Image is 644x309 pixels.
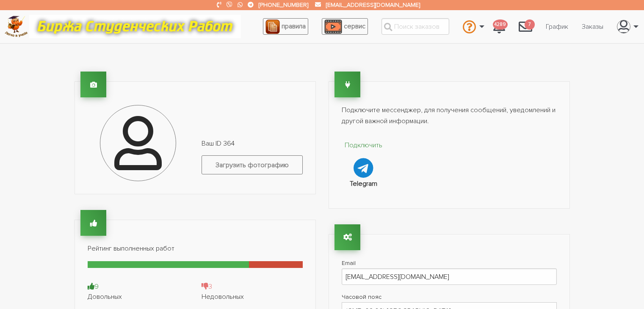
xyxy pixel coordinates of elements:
[350,179,377,188] strong: Telegram
[202,281,303,292] div: 3
[322,18,368,35] a: сервис
[575,19,610,35] a: Заказы
[263,18,308,35] a: правила
[5,16,28,37] img: logo-c4363faeb99b52c628a42810ed6dfb4293a56d4e4775eb116515dfe7f33672af.png
[342,140,386,178] a: Подключить
[539,19,575,35] a: График
[202,292,303,302] div: Недовольных
[88,243,303,254] p: Рейтинг выполненных работ
[324,19,342,34] img: play_icon-49f7f135c9dc9a03216cfdbccbe1e3994649169d890fb554cedf0eac35a01ba8.png
[525,19,535,30] span: 7
[29,15,241,38] img: motto-12e01f5a76059d5f6a28199ef077b1f78e012cfde436ab5cf1d4517935686d32.gif
[88,292,189,302] div: Довольных
[259,1,308,8] a: [PHONE_NUMBER]
[326,1,420,8] a: [EMAIL_ADDRESS][DOMAIN_NAME]
[265,19,280,34] img: agreement_icon-feca34a61ba7f3d1581b08bc946b2ec1ccb426f67415f344566775c155b7f62c.png
[342,105,557,127] p: Подключите мессенджер, для получения сообщений, уведомлений и другой важной информации.
[342,258,557,268] label: Email
[493,19,508,30] span: 4289
[512,15,539,38] a: 7
[342,292,557,302] label: Часовой пояс
[195,138,309,181] div: Ваш ID 364
[381,18,449,35] input: Поиск заказов
[486,15,512,38] a: 4289
[344,22,365,30] span: сервис
[202,155,303,174] label: Загрузить фотографию
[282,22,306,30] span: правила
[342,140,386,151] p: Подключить
[88,281,189,292] div: 9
